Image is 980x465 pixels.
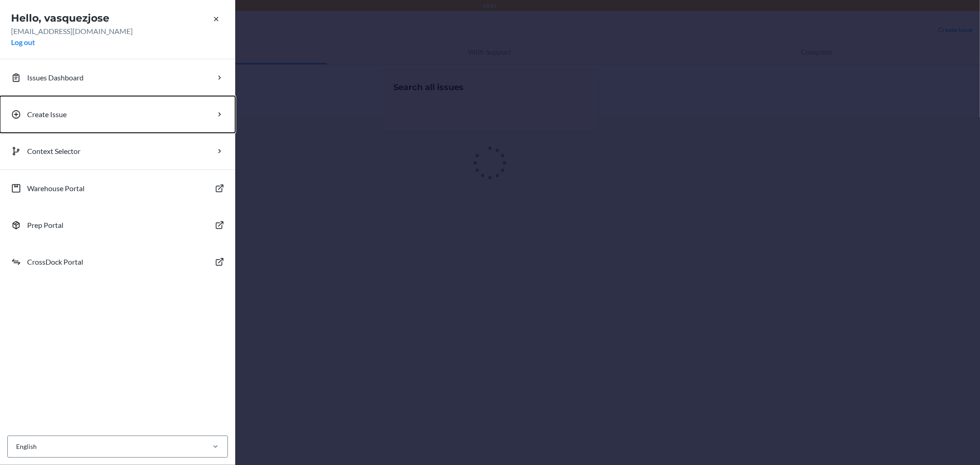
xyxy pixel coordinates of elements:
button: Log out [11,37,35,48]
div: English [16,442,37,452]
p: Context Selector [27,146,80,157]
p: Create Issue [27,109,67,120]
p: Prep Portal [27,220,63,231]
p: Issues Dashboard [27,72,84,83]
p: CrossDock Portal [27,256,83,267]
p: Warehouse Portal [27,183,85,194]
input: English [15,442,16,452]
h2: Hello, vasquezjose [11,11,224,26]
p: [EMAIL_ADDRESS][DOMAIN_NAME] [11,26,224,37]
